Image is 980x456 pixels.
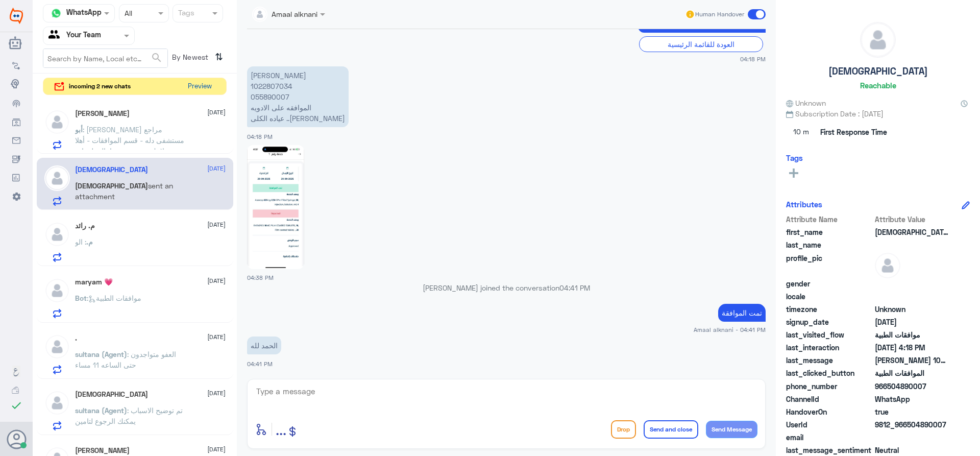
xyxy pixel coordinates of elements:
img: defaultAdmin.png [44,390,70,416]
span: 04:38 PM [247,274,274,281]
button: Preview [183,78,216,95]
span: ... [276,420,286,438]
span: نوره السكاكر 1022807034 055890007 الموافقه على الادويه عياده الكلى ..جمال الوكيل [875,355,949,366]
button: Avatar [7,429,26,449]
span: sent an attachment [75,181,173,201]
span: UserId [786,419,873,430]
span: locale [786,291,873,302]
span: 04:18 PM [247,133,273,140]
img: defaultAdmin.png [44,278,70,303]
span: Attribute Name [786,214,873,225]
h6: Attributes [786,200,822,209]
img: defaultAdmin.png [44,109,70,135]
p: [PERSON_NAME] joined the conversation [247,282,766,293]
span: null [875,278,949,289]
span: Subscription Date : [DATE] [786,108,970,119]
span: ChannelId [786,394,873,404]
span: [DATE] [207,389,226,398]
span: 04:41 PM [247,361,273,367]
span: signup_date [786,317,873,327]
span: email [786,432,873,443]
span: Unknown [786,98,826,108]
img: defaultAdmin.png [44,222,70,247]
span: [DEMOGRAPHIC_DATA] [75,181,148,190]
span: last_message_sentiment [786,445,873,455]
span: [DATE] [207,276,226,285]
span: sultana (Agent) [75,350,127,358]
h5: [DEMOGRAPHIC_DATA] [828,65,928,77]
span: 04:41 PM [559,283,590,292]
span: 0 [875,445,949,455]
span: 2025-09-26T17:30:22.727Z [875,317,949,327]
button: Send and close [644,420,698,439]
span: : الو [75,237,86,246]
h5: أبو باسل [75,446,130,455]
h5: م. رائد [75,222,95,230]
span: sultana (Agent) [75,406,127,415]
span: [DATE] [207,332,226,342]
input: Search by Name, Local etc… [43,49,167,67]
span: search [151,52,163,64]
span: الموافقات الطبية [875,368,949,378]
img: whatsapp.png [48,6,64,21]
h5: . [75,334,77,343]
h5: MOHAMMED [75,390,148,399]
span: By Newest [168,49,211,69]
span: : [PERSON_NAME] مراجع مستشفى دله - قسم الموافقات - أهلا وسهلا بك يرجى تزويدنا بالمعلومات التالية ... [75,125,187,198]
i: check [10,399,22,412]
span: [DATE] [207,164,226,173]
p: 29/9/2025, 4:41 PM [718,304,766,322]
span: incoming 2 new chats [69,82,131,91]
span: Human Handover [695,10,744,19]
h5: maryam 💗 [75,278,113,286]
span: gender [786,278,873,289]
span: Amaal alknani - 04:41 PM [694,325,766,334]
p: 29/9/2025, 4:18 PM [247,66,349,127]
span: phone_number [786,381,873,392]
span: : تم توضيح الاسباب يمكنك الرجوع لتامين [75,406,183,425]
span: timezone [786,304,873,315]
img: defaultAdmin.png [44,165,70,191]
span: [DATE] [207,445,226,454]
img: defaultAdmin.png [44,334,70,359]
span: last_name [786,239,873,250]
img: defaultAdmin.png [861,22,895,57]
span: last_interaction [786,342,873,353]
span: Attribute Value [875,214,949,225]
span: HandoverOn [786,406,873,417]
span: 10 m [786,123,817,141]
span: first_name [786,227,873,237]
button: ... [276,418,286,441]
div: العودة للقائمة الرئيسية [639,36,763,52]
span: م. [86,237,93,246]
span: last_visited_flow [786,329,873,340]
span: true [875,406,949,417]
button: search [151,50,163,66]
span: 966504890007 [875,381,949,392]
img: Widebot Logo [10,8,23,24]
span: First Response Time [820,127,887,137]
i: ⇅ [215,49,223,65]
button: Drop [611,420,636,439]
span: 04:18 PM [740,55,766,63]
span: null [875,291,949,302]
span: [DATE] [207,220,226,229]
span: 2025-09-29T13:18:49.023Z [875,342,949,353]
span: أبو [75,125,83,134]
div: Tags [177,7,194,20]
span: 9812_966504890007 [875,419,949,430]
span: [DATE] [207,108,226,117]
span: profile_pic [786,253,873,276]
h6: Tags [786,153,803,162]
span: Bot [75,294,87,302]
img: defaultAdmin.png [875,253,900,278]
span: موافقات الطبية [875,329,949,340]
h5: MOHAMMED [75,165,148,174]
span: 2 [875,394,949,404]
h5: أبو الفيصل [75,109,130,118]
h6: Reachable [860,81,896,90]
span: MOHAMMED [875,227,949,237]
span: : موافقات الطبية [87,294,141,302]
img: yourTeam.svg [48,28,64,43]
p: 29/9/2025, 4:41 PM [247,337,281,354]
